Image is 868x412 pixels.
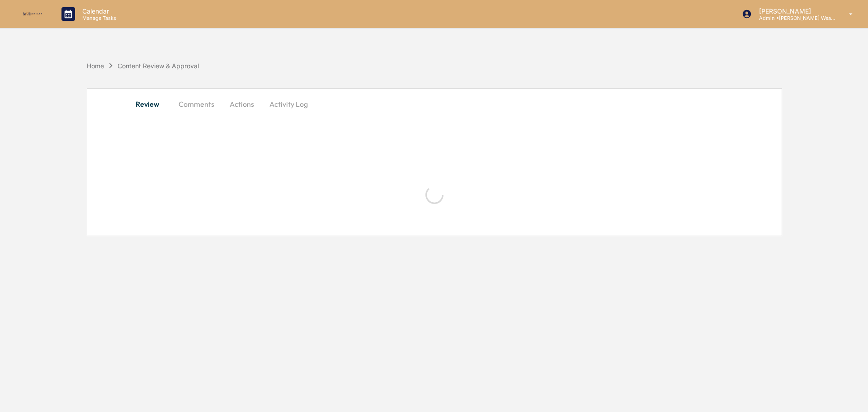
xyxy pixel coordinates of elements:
[222,93,262,115] button: Actions
[118,62,199,70] div: Content Review & Approval
[22,11,43,17] img: logo
[262,93,315,115] button: Activity Log
[171,93,222,115] button: Comments
[131,93,171,115] button: Review
[75,7,121,15] p: Calendar
[75,15,121,21] p: Manage Tasks
[87,62,104,70] div: Home
[131,93,738,115] div: secondary tabs example
[752,7,836,15] p: [PERSON_NAME]
[752,15,836,21] p: Admin • [PERSON_NAME] Wealth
